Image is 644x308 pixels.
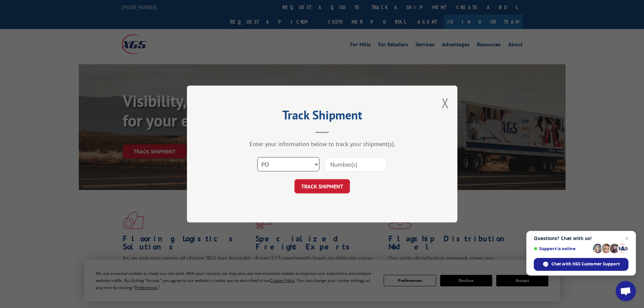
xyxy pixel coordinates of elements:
[551,261,620,267] span: Chat with XGS Customer Support
[534,246,591,251] span: Support is online
[294,179,350,193] button: TRACK SHIPMENT
[221,140,424,148] div: Enter your information below to track your shipment(s).
[325,157,387,171] input: Number(s)
[616,281,636,301] div: Open chat
[442,94,449,112] button: Close modal
[534,258,628,271] div: Chat with XGS Customer Support
[221,110,424,123] h2: Track Shipment
[534,236,628,241] span: Questions? Chat with us!
[623,234,631,242] span: Close chat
